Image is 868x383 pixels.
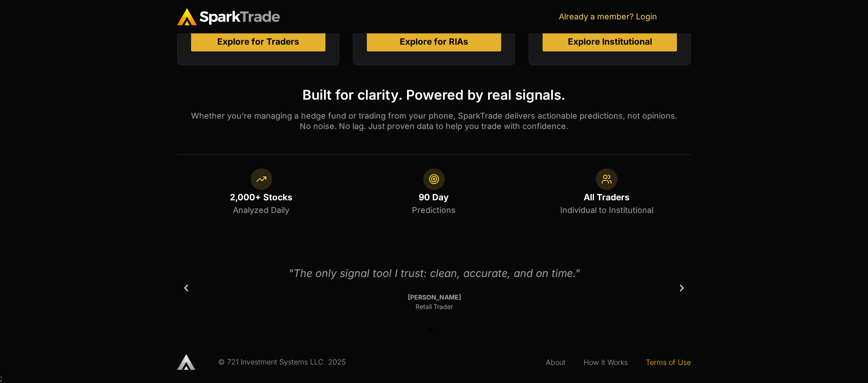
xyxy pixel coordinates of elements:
[559,12,657,21] a: Already a member? Login
[191,32,325,51] a: Explore for Traders
[437,328,439,331] span: Go to slide 2
[584,192,630,203] span: All Traders
[177,205,345,215] p: Analyzed Daily
[400,37,468,46] span: Explore for RIAs
[190,256,678,338] div: Slides
[537,352,575,373] a: About
[575,352,637,373] a: How It Works
[637,352,700,373] a: Terms of Use
[218,357,231,366] span: © 7
[177,111,691,132] p: Whether you’re managing a hedge fund or trading from your phone, SparkTrade delivers actionable p...
[677,284,686,293] div: Next slide
[419,192,449,203] span: 90 Day
[199,265,669,281] div: "The only signal tool I trust: clean, accurate, and on time."
[407,292,461,302] span: [PERSON_NAME]
[537,352,700,373] nav: Menu
[231,357,346,366] span: 21 Investment Systems LLC. 2025
[367,32,501,51] a: Explore for RIAs
[543,32,677,51] a: Explore Institutional
[230,192,292,203] span: 2,000+ Stocks
[217,37,299,46] span: Explore for Traders
[523,205,691,215] p: Individual to Institutional
[182,284,191,293] div: Previous slide
[177,88,691,102] h4: Built for clarity. Powered by real signals.
[407,302,461,311] span: Retail Trader
[350,205,518,215] p: Predictions
[429,328,431,331] span: Go to slide 1
[190,256,678,320] div: 1 / 2
[568,37,652,46] span: Explore Institutional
